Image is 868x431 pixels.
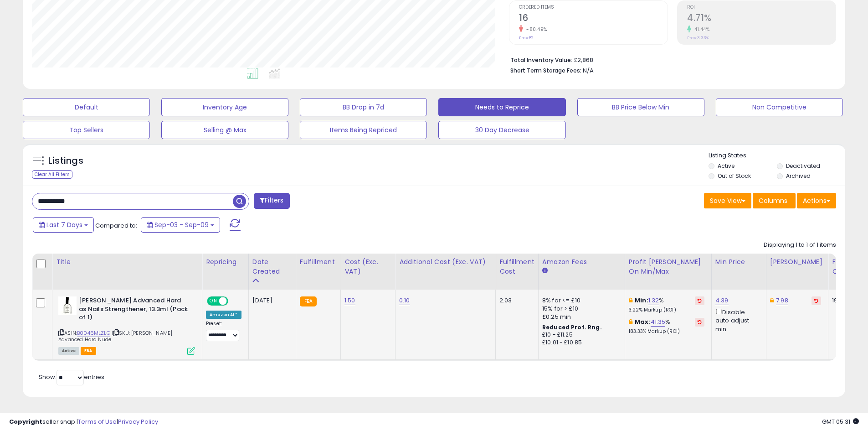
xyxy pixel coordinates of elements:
[510,54,829,65] li: £2,868
[48,155,83,167] h5: Listings
[39,373,104,381] span: Show: entries
[23,121,150,139] button: Top Sellers
[118,417,158,426] a: Privacy Policy
[718,172,751,180] label: Out of Stock
[715,296,729,305] a: 4.39
[154,220,209,229] span: Sep-03 - Sep-09
[141,217,220,233] button: Sep-03 - Sep-09
[687,13,836,25] h2: 4.71%
[399,296,410,305] a: 0.10
[786,172,811,180] label: Archived
[542,257,621,267] div: Amazon Fees
[718,162,734,170] label: Active
[519,13,668,25] h2: 16
[78,417,117,426] a: Terms of Use
[499,296,531,305] div: 2.03
[715,257,762,267] div: Min Price
[822,417,859,426] span: 2025-09-17 05:31 GMT
[438,121,565,139] button: 30 Day Decrease
[254,193,289,209] button: Filters
[776,296,788,305] a: 7.98
[252,257,292,276] div: Date Created
[9,418,158,426] div: seller snap | |
[344,257,391,276] div: Cost (Exc. VAT)
[206,321,241,341] div: Preset:
[300,257,337,267] div: Fulfillment
[46,220,82,229] span: Last 7 Days
[438,98,565,116] button: Needs to Reprice
[252,296,289,305] div: [DATE]
[764,241,836,249] div: Displaying 1 to 1 of 1 items
[832,257,863,276] div: Fulfillable Quantity
[542,305,618,313] div: 15% for > £10
[81,347,96,355] span: FBA
[759,196,787,205] span: Columns
[629,257,708,276] div: Profit [PERSON_NAME] on Min/Max
[648,296,659,305] a: 1.32
[227,297,241,305] span: OFF
[58,296,195,354] div: ASIN:
[542,323,602,331] b: Reduced Prof. Rng.
[206,257,245,267] div: Repricing
[577,98,704,116] button: BB Price Below Min
[161,98,288,116] button: Inventory Age
[300,121,427,139] button: Items Being Repriced
[786,162,820,170] label: Deactivated
[704,193,751,208] button: Save View
[687,5,836,10] span: ROI
[9,417,42,426] strong: Copyright
[58,329,172,343] span: | SKU: [PERSON_NAME] Advanced Hard Nude
[542,296,618,305] div: 8% for <= £10
[32,170,72,179] div: Clear All Filters
[208,297,219,305] span: ON
[300,296,317,306] small: FBA
[716,98,843,116] button: Non Competitive
[629,296,704,313] div: %
[300,98,427,116] button: BB Drop in 7d
[542,313,618,321] div: £0.25 min
[629,328,704,335] p: 183.33% Markup (ROI)
[651,317,666,327] a: 41.35
[635,296,648,305] b: Min:
[832,296,860,305] div: 1900
[709,151,845,160] p: Listing States:
[687,35,709,41] small: Prev: 3.33%
[519,5,668,10] span: Ordered Items
[542,267,548,275] small: Amazon Fees.
[629,318,704,335] div: %
[33,217,94,233] button: Last 7 Days
[79,296,190,324] b: [PERSON_NAME] Advanced Hard as Nails Strengthener, 13.3ml (Pack of 1)
[542,339,618,347] div: £10.01 - £10.85
[625,254,711,290] th: The percentage added to the cost of goods (COGS) that forms the calculator for Min & Max prices.
[797,193,836,208] button: Actions
[206,311,241,319] div: Amazon AI *
[58,347,79,355] span: All listings currently available for purchase on Amazon
[499,257,534,276] div: Fulfillment Cost
[510,56,572,64] b: Total Inventory Value:
[161,121,288,139] button: Selling @ Max
[95,221,137,230] span: Compared to:
[691,26,709,33] small: 41.44%
[715,307,759,333] div: Disable auto adjust min
[635,317,651,326] b: Max:
[753,193,796,208] button: Columns
[542,331,618,339] div: £10 - £11.25
[344,296,355,305] a: 1.50
[510,67,581,74] b: Short Term Storage Fees:
[629,307,704,313] p: 3.22% Markup (ROI)
[399,257,492,267] div: Additional Cost (Exc. VAT)
[77,329,110,337] a: B0046MLZLG
[58,296,77,315] img: 31SomDwFuQL._SL40_.jpg
[523,26,547,33] small: -80.49%
[583,66,594,75] span: N/A
[770,257,824,267] div: [PERSON_NAME]
[56,257,198,267] div: Title
[519,35,534,41] small: Prev: 82
[23,98,150,116] button: Default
